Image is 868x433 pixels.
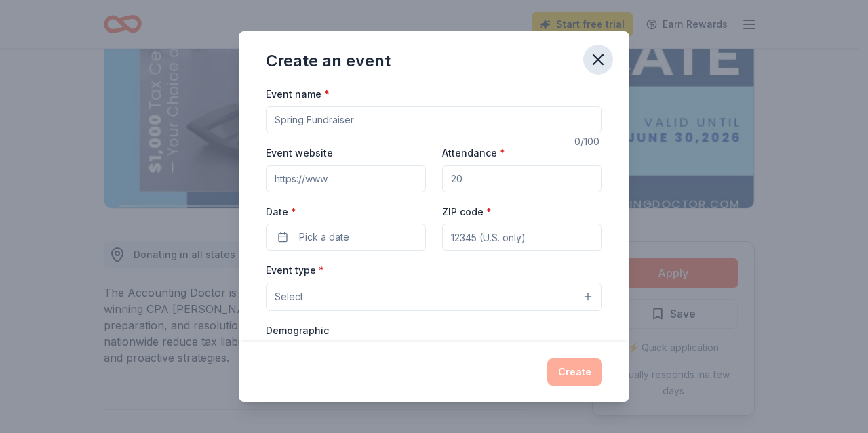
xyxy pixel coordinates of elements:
input: 20 [442,165,602,192]
input: https://www... [266,165,426,192]
button: Select [266,283,602,311]
label: Demographic [266,324,329,337]
div: 0 /100 [574,133,602,150]
label: Event name [266,87,330,101]
label: Attendance [442,146,505,160]
label: ZIP code [442,205,492,219]
span: Select [275,289,303,305]
label: Event website [266,146,333,160]
input: 12345 (U.S. only) [442,224,602,251]
label: Event type [266,264,324,277]
span: Pick a date [299,229,349,245]
label: Date [266,205,426,219]
input: Spring Fundraiser [266,106,602,133]
div: Create an event [266,50,391,72]
button: Pick a date [266,224,426,251]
